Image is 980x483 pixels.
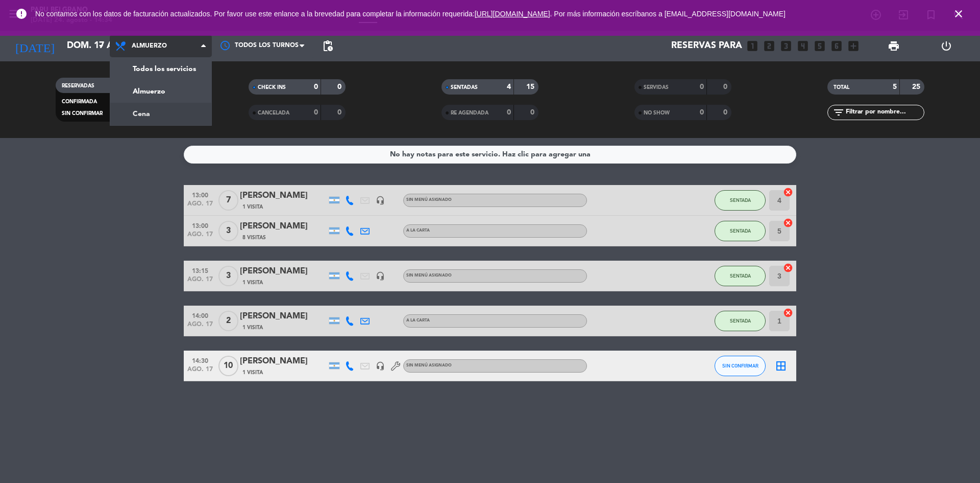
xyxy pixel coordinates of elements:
strong: 0 [723,83,729,90]
i: headset_mic [376,271,385,281]
span: 8 Visitas [242,234,266,242]
span: A LA CARTA [406,228,430,233]
strong: 0 [700,109,704,116]
strong: 25 [912,83,922,90]
span: 1 Visita [242,369,263,377]
i: border_all [775,360,787,372]
i: looks_3 [779,39,793,53]
i: cancel [783,263,793,273]
div: [PERSON_NAME] [240,220,327,233]
button: SENTADA [715,221,766,241]
div: [PERSON_NAME] [240,310,327,323]
a: . Por más información escríbanos a [EMAIL_ADDRESS][DOMAIN_NAME] [550,10,786,18]
span: 1 Visita [242,203,263,211]
strong: 0 [723,109,729,116]
button: SENTADA [715,311,766,331]
span: Sin menú asignado [406,363,452,367]
span: Sin menú asignado [406,198,452,202]
span: 3 [218,266,238,286]
i: error [15,8,28,20]
div: [PERSON_NAME] [240,189,327,202]
strong: 0 [530,109,536,116]
strong: 0 [700,83,704,90]
strong: 15 [526,83,536,90]
i: looks_one [746,39,759,53]
strong: 0 [337,83,344,90]
span: 13:15 [187,264,213,276]
button: SENTADA [715,266,766,286]
i: cancel [783,218,793,228]
i: power_settings_new [940,40,952,52]
span: Reservas para [671,41,742,51]
strong: 0 [337,109,344,116]
span: 2 [218,311,238,331]
span: TOTAL [834,85,849,90]
span: 14:00 [187,309,213,321]
i: headset_mic [376,361,385,371]
input: Filtrar por nombre... [845,107,924,118]
span: ago. 17 [187,276,213,288]
a: Todos los servicios [110,58,211,80]
span: 3 [218,221,238,241]
span: 1 Visita [242,279,263,287]
span: CANCELADA [258,110,289,116]
span: No contamos con los datos de facturación actualizados. Por favor use este enlance a la brevedad p... [35,10,786,18]
strong: 0 [507,109,511,116]
i: cancel [783,308,793,318]
span: ago. 17 [187,321,213,333]
span: 14:30 [187,354,213,366]
span: A LA CARTA [406,318,430,323]
strong: 0 [314,109,318,116]
span: CHECK INS [258,85,286,90]
span: SENTADA [730,197,751,203]
span: Almuerzo [132,42,167,50]
a: Almuerzo [110,80,211,103]
span: 7 [218,190,238,211]
span: 13:00 [187,189,213,200]
button: SIN CONFIRMAR [715,356,766,376]
span: SERVIDAS [644,85,669,90]
span: 13:00 [187,219,213,231]
i: cancel [783,187,793,197]
span: 10 [218,356,238,376]
i: looks_two [763,39,776,53]
div: [PERSON_NAME] [240,355,327,368]
a: [URL][DOMAIN_NAME] [475,10,550,18]
span: RESERVADAS [62,83,94,88]
strong: 0 [314,83,318,90]
i: filter_list [832,106,845,119]
span: SENTADAS [451,85,478,90]
span: ago. 17 [187,231,213,243]
span: 1 Visita [242,324,263,332]
i: looks_6 [830,39,843,53]
div: LOG OUT [920,31,972,61]
i: add_box [847,39,860,53]
strong: 4 [507,83,511,90]
span: print [888,40,900,52]
button: SENTADA [715,190,766,211]
span: pending_actions [322,40,334,52]
span: NO SHOW [644,110,670,116]
span: SIN CONFIRMAR [722,363,758,369]
i: looks_5 [813,39,826,53]
span: CONFIRMADA [62,99,97,104]
i: looks_4 [796,39,810,53]
span: SENTADA [730,318,751,324]
div: [PERSON_NAME] [240,265,327,278]
i: arrow_drop_down [95,40,107,52]
strong: 5 [893,83,897,90]
span: SIN CONFIRMAR [62,111,103,116]
div: No hay notas para este servicio. Haz clic para agregar una [390,149,591,160]
span: ago. 17 [187,200,213,212]
i: headset_mic [376,196,385,205]
span: RE AGENDADA [451,110,488,116]
span: ago. 17 [187,366,213,378]
i: close [952,8,965,20]
a: Cena [110,103,211,125]
i: [DATE] [8,35,62,57]
span: Sin menú asignado [406,273,452,278]
span: SENTADA [730,228,751,234]
span: SENTADA [730,273,751,279]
